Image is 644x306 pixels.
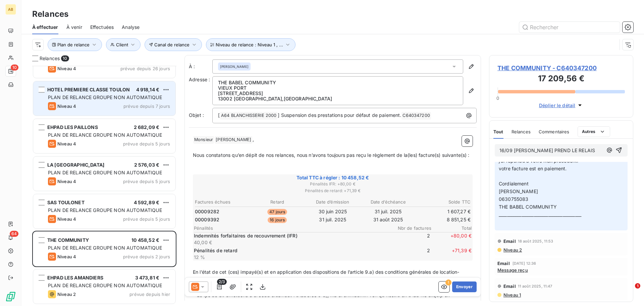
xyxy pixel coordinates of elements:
td: 30 juin 2025 [305,208,360,215]
span: Email [503,238,516,244]
span: Monsieur [193,136,214,144]
span: prévue depuis 2 jours [123,254,170,259]
p: [STREET_ADDRESS] [218,91,458,96]
span: THE COMMUNITY - C640347200 [497,63,625,73]
span: Pénalités IFR : + 80,00 € [194,181,472,187]
span: + 80,00 € [431,232,472,246]
span: Email [503,283,516,289]
span: prévue depuis 5 jours [123,216,170,222]
span: Tout [493,129,503,134]
th: Solde TTC [416,199,471,206]
span: 1 [635,283,640,289]
button: Canal de relance [145,38,202,51]
span: Cordialement [499,181,529,186]
span: 0630755083 [499,196,529,202]
span: [PERSON_NAME] [215,136,252,144]
span: 16 jours [268,217,287,223]
span: votre facture est en paiement. [499,166,567,171]
p: 40,00 € [194,239,388,246]
span: Pénalités [194,225,391,231]
th: Retard [250,199,305,206]
p: Pénalités de retard [194,247,388,254]
span: Niveau 2 [57,292,76,297]
button: Plan de relance [48,38,102,51]
span: 18 août 2025, 11:53 [518,239,553,243]
input: Rechercher [519,22,620,33]
span: PLAN DE RELANCE GROUPE NON AUTOMATIQUE [48,207,162,213]
span: 10 458,52 € [131,237,159,243]
span: Commentaires [539,129,570,134]
span: prévue depuis 26 jours [120,66,170,71]
span: [PERSON_NAME] [220,64,249,69]
span: SAS TOULONET [47,200,85,205]
span: Niveau 4 [57,141,76,146]
span: Niveau 1 [503,292,521,298]
span: EHPAD LES PAILLONS [47,124,98,130]
th: Date d’échéance [361,199,416,206]
span: Relances [40,55,60,62]
span: Message reçu [497,267,528,273]
span: 2 576,03 € [134,162,160,168]
span: Relances [512,129,531,134]
td: 8 851,25 € [416,216,471,223]
span: [DATE] 12:36 [513,261,536,265]
span: 2 682,09 € [134,124,160,130]
span: Niveau 4 [57,179,76,184]
span: A64 BLANCHISSERIE 2000 [220,112,277,120]
span: PLAN DE RELANCE GROUPE NON AUTOMATIQUE [48,94,162,100]
span: ________________________________________ [499,212,581,217]
span: LA [GEOGRAPHIC_DATA] [47,162,104,168]
span: Niveau 4 [57,103,76,109]
span: 2 [390,247,430,261]
span: ] Suspension des prestations pour défaut de paiement. [278,112,401,118]
div: grid [32,66,176,306]
span: + 71,39 € [431,247,472,261]
span: THE BABEL COMMUNITY [499,204,557,210]
td: 31 juil. 2025 [305,216,360,223]
span: 00009282 [195,208,219,215]
button: Déplier le détail [537,101,586,109]
td: 31 juil. 2025 [361,208,416,215]
span: prévue depuis 7 jours [123,103,170,109]
span: [PERSON_NAME] [499,188,538,194]
span: À venir [66,24,82,31]
span: Effectuées [90,24,114,31]
span: Déplier le détail [539,102,576,109]
button: Envoyer [452,281,477,292]
h3: Relances [32,8,68,20]
span: 10 [11,64,18,71]
span: EHPAD LES AMANDIERS [47,275,103,280]
span: prévue depuis 5 jours [123,179,170,184]
span: Canal de relance [154,42,190,47]
button: Autres [578,126,610,137]
img: Logo LeanPay [5,291,16,302]
span: 11 août 2025, 11:47 [518,284,552,288]
th: Factures échues [195,199,249,206]
th: Date d’émission [305,199,360,206]
span: [ [218,112,220,118]
span: PLAN DE RELANCE GROUPE NON AUTOMATIQUE [48,245,162,251]
span: 3 473,81 € [135,275,160,280]
span: 64 [10,231,18,237]
h3: 17 209,56 € [497,73,625,86]
span: Niveau 4 [57,254,76,259]
span: Analyse [122,24,140,31]
span: Email [497,261,510,266]
span: 10 [61,55,69,61]
span: 4 918,14 € [136,87,160,92]
p: THE BABEL COMMUNITY [218,80,458,85]
button: Niveau de relance : Niveau 1 , ... [206,38,296,51]
span: Total TTC à régler : 10 458,52 € [194,174,472,181]
span: , [253,136,254,142]
td: 1 607,27 € [416,208,471,215]
span: 16/09 [PERSON_NAME] PREND LE RELAIS [499,147,595,153]
span: PLAN DE RELANCE GROUPE NON AUTOMATIQUE [48,282,162,288]
span: Nous constatons qu’en dépit de nos relances, nous n’avons toujours pas reçu le règlement de la(le... [193,152,470,158]
p: 12 % [194,254,388,261]
td: 31 août 2025 [361,216,416,223]
div: AB [5,4,16,15]
span: À effectuer [32,24,58,31]
span: Client [116,42,128,47]
button: Client [106,38,141,51]
span: prévue depuis hier [129,292,170,297]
